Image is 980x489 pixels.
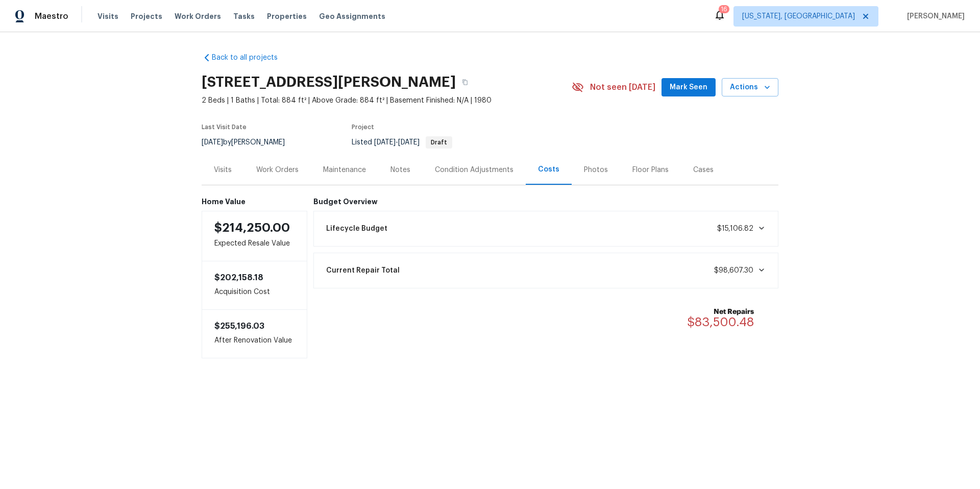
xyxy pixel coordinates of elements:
a: Back to all projects [202,53,300,63]
h6: Budget Overview [313,198,779,206]
span: Geo Assignments [319,11,385,21]
div: by [PERSON_NAME] [202,136,297,149]
span: $15,106.82 [717,225,753,232]
span: [PERSON_NAME] [903,11,965,21]
div: After Renovation Value [202,309,307,358]
span: Actions [730,81,770,94]
span: Work Orders [175,11,221,21]
span: Current Repair Total [326,265,400,276]
span: Maestro [35,11,68,21]
span: Last Visit Date [202,124,247,130]
button: Actions [722,78,778,97]
span: $83,500.48 [687,316,754,328]
span: - [374,139,420,146]
span: Properties [267,11,307,21]
span: Draft [427,139,451,145]
div: Condition Adjustments [435,165,513,175]
span: $214,250.00 [214,222,290,234]
div: Cases [693,165,714,175]
span: [DATE] [398,139,420,146]
span: $202,158.18 [214,274,263,282]
button: Copy Address [456,73,474,91]
span: Not seen [DATE] [590,82,655,92]
span: 2 Beds | 1 Baths | Total: 884 ft² | Above Grade: 884 ft² | Basement Finished: N/A | 1980 [202,95,572,106]
div: Visits [214,165,232,175]
h6: Home Value [202,198,307,206]
span: Project [352,124,374,130]
span: Mark Seen [670,81,707,94]
span: $98,607.30 [714,267,753,274]
span: [US_STATE], [GEOGRAPHIC_DATA] [742,11,855,21]
div: Photos [584,165,608,175]
span: Listed [352,139,452,146]
div: Notes [390,165,410,175]
span: Tasks [233,13,255,20]
span: Projects [131,11,162,21]
span: $255,196.03 [214,322,264,330]
span: Lifecycle Budget [326,224,387,234]
span: [DATE] [374,139,396,146]
div: Expected Resale Value [202,211,307,261]
div: Work Orders [256,165,299,175]
span: [DATE] [202,139,223,146]
button: Mark Seen [661,78,716,97]
div: Costs [538,164,559,175]
b: Net Repairs [687,307,754,317]
div: 16 [721,4,727,14]
div: Acquisition Cost [202,261,307,309]
div: Floor Plans [632,165,669,175]
div: Maintenance [323,165,366,175]
span: Visits [97,11,118,21]
h2: [STREET_ADDRESS][PERSON_NAME] [202,77,456,87]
